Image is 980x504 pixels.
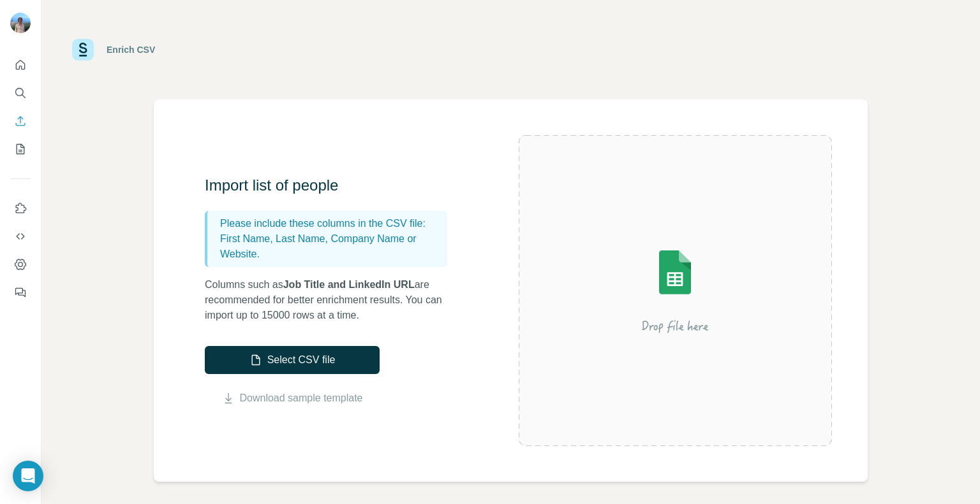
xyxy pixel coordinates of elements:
[205,277,460,323] p: Columns such as are recommended for better enrichment results. You can import up to 15000 rows at...
[10,281,31,304] button: Feedback
[10,110,31,133] button: Enrich CSV
[205,175,460,196] h3: Import list of people
[13,461,43,491] div: Open Intercom Messenger
[560,214,790,367] img: Surfe Illustration - Drop file here or select below
[10,138,31,161] button: My lists
[10,197,31,220] button: Use Surfe on LinkedIn
[107,43,155,56] div: Enrich CSV
[10,13,31,33] img: Avatar
[283,279,415,290] span: Job Title and LinkedIn URL
[205,391,380,406] button: Download sample template
[10,253,31,276] button: Dashboard
[10,54,31,76] button: Quick start
[220,216,442,231] p: Please include these columns in the CSV file:
[205,346,380,374] button: Select CSV file
[240,391,363,406] a: Download sample template
[220,231,442,262] p: First Name, Last Name, Company Name or Website.
[72,39,94,61] img: Surfe Logo
[10,82,31,104] button: Search
[10,225,31,248] button: Use Surfe API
